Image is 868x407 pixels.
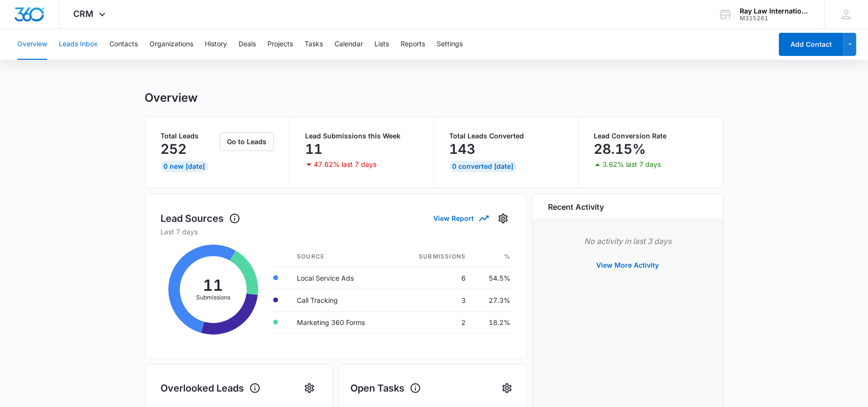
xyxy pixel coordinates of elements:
td: 54.5% [473,267,510,289]
p: 252 [161,141,187,157]
button: Settings [499,380,515,396]
button: View More Activity [587,254,669,277]
button: Settings [302,380,317,396]
p: Total Leads [161,133,218,139]
p: Total Leads Converted [450,133,563,139]
button: Go to Leads [220,133,274,151]
th: % [473,246,510,267]
p: 47.62% last 7 days [314,161,376,168]
button: Reports [401,29,425,60]
button: Add Contact [779,33,844,56]
td: Local Service Ads [289,267,395,289]
button: Organizations [149,29,193,60]
button: Settings [437,29,463,60]
h1: Overlooked Leads [161,381,261,395]
h1: Open Tasks [351,381,421,395]
p: 3.62% last 7 days [602,161,661,168]
div: 0 New [DATE] [161,161,208,172]
td: 2 [395,311,473,333]
td: Call Tracking [289,289,395,311]
a: Go to Leads [220,137,274,146]
span: CRM [74,9,94,19]
div: account name [740,7,810,15]
button: Calendar [334,29,363,60]
button: Lists [374,29,389,60]
p: Lead Conversion Rate [594,133,708,139]
button: Projects [267,29,293,60]
td: 3 [395,289,473,311]
div: 0 Converted [DATE] [450,161,517,172]
p: 143 [450,141,476,157]
p: 28.15% [594,141,646,157]
th: Source [289,246,395,267]
button: View Report [434,210,488,227]
button: Overview [17,29,47,60]
button: Tasks [305,29,323,60]
td: 6 [395,267,473,289]
button: Contacts [109,29,138,60]
div: account id [740,15,810,22]
td: 27.3% [473,289,510,311]
h1: Lead Sources [161,211,240,226]
td: Marketing 360 Forms [289,311,395,333]
button: Settings [495,211,511,226]
button: History [205,29,227,60]
p: 11 [305,141,322,157]
th: Submissions [395,246,473,267]
h6: Recent Activity [548,201,604,213]
p: No activity in last 3 days [548,235,708,247]
p: Last 7 days [161,227,511,237]
button: Leads Inbox [59,29,98,60]
button: Deals [239,29,256,60]
td: 18.2% [473,311,510,333]
p: Lead Submissions this Week [305,133,418,139]
h1: Overview [145,91,198,105]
